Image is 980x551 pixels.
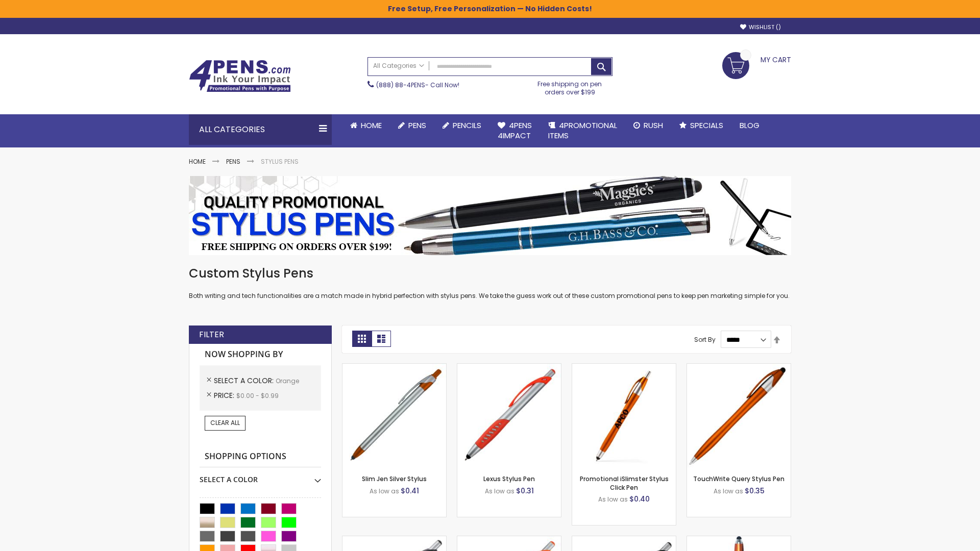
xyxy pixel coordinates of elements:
[390,114,434,137] a: Pens
[485,487,514,495] span: As low as
[687,364,791,467] img: TouchWrite Query Stylus Pen-Orange
[214,375,276,386] span: Select A Color
[342,364,446,467] img: Slim Jen Silver Stylus-Orange
[457,364,561,467] img: Lexus Stylus Pen-Orange
[434,114,489,137] a: Pencils
[376,81,425,89] a: (888) 88-4PENS
[580,474,669,491] a: Promotional iSlimster Stylus Click Pen
[401,486,419,496] span: $0.41
[214,390,236,400] span: Price
[342,114,390,137] a: Home
[361,120,382,131] span: Home
[189,157,206,166] a: Home
[362,474,427,483] a: Slim Jen Silver Stylus
[189,265,791,282] h1: Custom Stylus Pens
[226,157,240,166] a: Pens
[483,474,535,483] a: Lexus Stylus Pen
[342,536,446,544] a: Boston Stylus Pen-Orange
[352,331,372,347] strong: Grid
[200,344,321,365] strong: Now Shopping by
[408,120,426,131] span: Pens
[376,81,459,89] span: - Call Now!
[205,416,246,430] a: Clear All
[373,62,424,70] span: All Categories
[457,536,561,544] a: Boston Silver Stylus Pen-Orange
[548,120,617,141] span: 4PROMOTIONAL ITEMS
[261,157,299,166] strong: Stylus Pens
[740,120,759,131] span: Blog
[687,536,791,544] a: TouchWrite Command Stylus Pen-Orange
[731,114,768,137] a: Blog
[527,76,613,96] div: Free shipping on pen orders over $199
[714,487,743,495] span: As low as
[694,335,716,344] label: Sort By
[693,474,785,483] a: TouchWrite Query Stylus Pen
[453,120,481,131] span: Pencils
[370,487,399,495] span: As low as
[644,120,663,131] span: Rush
[189,265,791,300] div: Both writing and tech functionalities are a match made in hybrid perfection with stylus pens. We ...
[189,114,332,145] div: All Categories
[368,58,429,74] a: All Categories
[740,23,781,31] a: Wishlist
[598,495,628,504] span: As low as
[671,114,731,137] a: Specials
[200,467,321,485] div: Select A Color
[572,536,676,544] a: Lexus Metallic Stylus Pen-Orange
[745,486,765,496] span: $0.35
[189,176,791,255] img: Stylus Pens
[625,114,671,137] a: Rush
[189,60,291,92] img: 4Pens Custom Pens and Promotional Products
[572,364,676,467] img: Promotional iSlimster Stylus Click Pen-Orange
[342,363,446,372] a: Slim Jen Silver Stylus-Orange
[498,120,532,141] span: 4Pens 4impact
[540,114,625,147] a: 4PROMOTIONALITEMS
[200,446,321,468] strong: Shopping Options
[629,494,650,504] span: $0.40
[236,391,279,400] span: $0.00 - $0.99
[276,377,299,385] span: Orange
[210,418,240,427] span: Clear All
[199,329,224,340] strong: Filter
[457,363,561,372] a: Lexus Stylus Pen-Orange
[690,120,723,131] span: Specials
[516,486,534,496] span: $0.31
[687,363,791,372] a: TouchWrite Query Stylus Pen-Orange
[489,114,540,147] a: 4Pens4impact
[572,363,676,372] a: Promotional iSlimster Stylus Click Pen-Orange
